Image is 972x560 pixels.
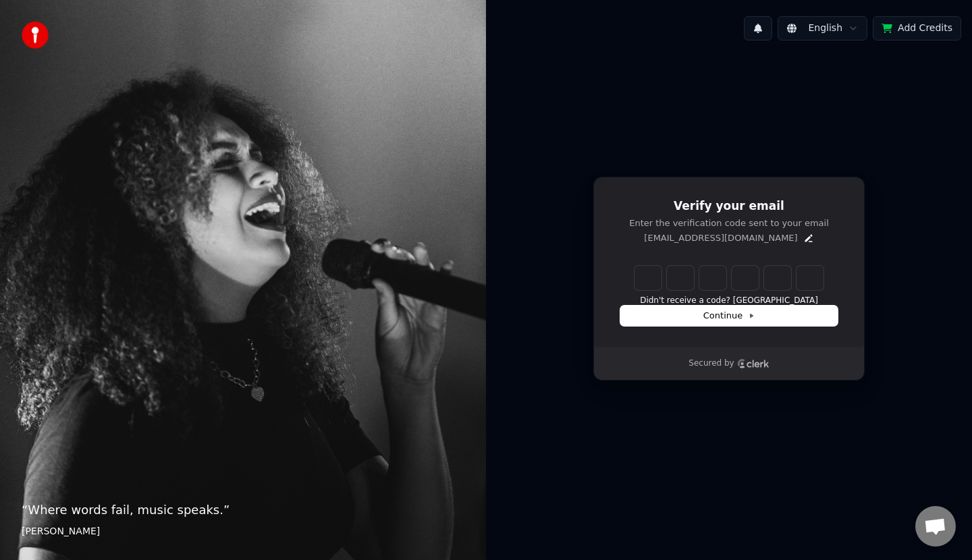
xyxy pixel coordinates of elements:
input: Enter verification code [634,266,850,290]
img: youka [22,22,49,49]
span: Continue [703,310,755,322]
p: Secured by [688,358,734,369]
p: Enter the verification code sent to your email [620,217,838,229]
a: Clerk logo [737,359,769,368]
p: [EMAIL_ADDRESS][DOMAIN_NAME] [644,232,797,244]
h1: Verify your email [620,198,838,215]
button: Add Credits [873,16,961,40]
footer: [PERSON_NAME] [22,525,464,538]
div: Open chat [915,506,956,547]
p: “ Where words fail, music speaks. ” [22,501,464,520]
button: Edit [803,233,814,244]
button: Continue [620,306,838,326]
button: Didn't receive a code? [GEOGRAPHIC_DATA] [640,296,818,306]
